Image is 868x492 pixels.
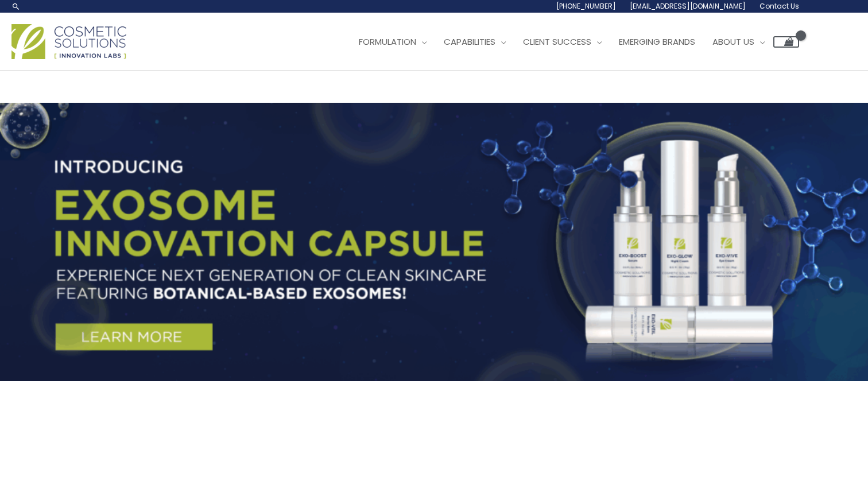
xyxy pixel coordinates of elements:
a: Emerging Brands [610,25,704,59]
img: Cosmetic Solutions Logo [11,24,126,59]
a: About Us [704,25,773,59]
a: Search icon link [11,2,21,11]
span: Formulation [359,36,416,48]
a: Capabilities [435,25,514,59]
a: View Shopping Cart, empty [773,36,799,48]
span: [EMAIL_ADDRESS][DOMAIN_NAME] [630,1,746,11]
span: Contact Us [759,1,799,11]
nav: Site Navigation [342,25,799,59]
span: [PHONE_NUMBER] [556,1,616,11]
span: Client Success [523,36,591,48]
a: Client Success [514,25,610,59]
span: Emerging Brands [619,36,695,48]
span: About Us [712,36,754,48]
span: Capabilities [444,36,495,48]
a: Formulation [350,25,435,59]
